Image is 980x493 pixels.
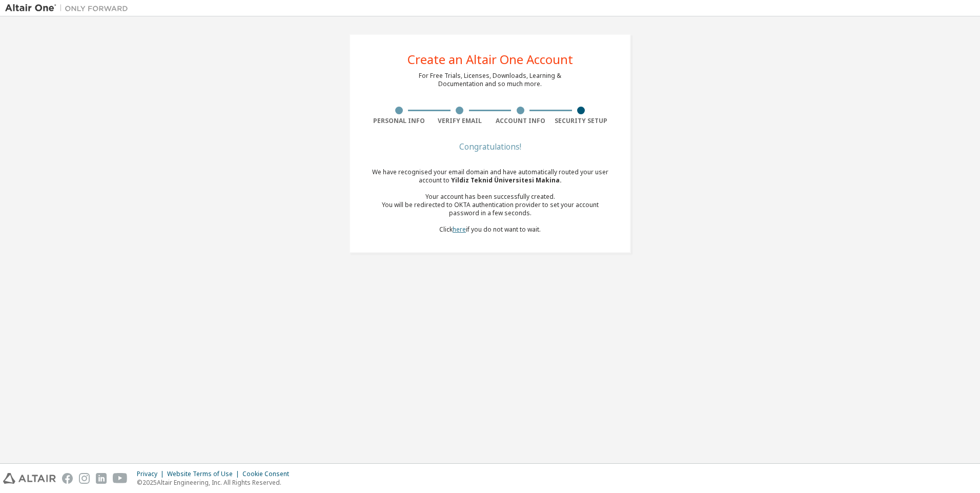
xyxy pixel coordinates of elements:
img: altair_logo.svg [3,473,56,484]
img: facebook.svg [62,473,73,484]
div: Personal Info [369,117,430,125]
img: Altair One [5,3,133,13]
a: here [453,225,466,234]
div: Security Setup [551,117,612,125]
div: Verify Email [430,117,491,125]
div: Cookie Consent [242,470,295,478]
img: linkedin.svg [96,473,107,484]
div: Website Terms of Use [167,470,242,478]
div: Create an Altair One Account [407,53,573,66]
img: youtube.svg [113,473,128,484]
div: Congratulations! [369,143,611,150]
div: You will be redirected to OKTA authentication provider to set your account password in a few seco... [369,201,611,217]
p: © 2025 Altair Engineering, Inc. All Rights Reserved. [137,478,295,487]
div: Your account has been successfully created. [369,193,611,201]
div: For Free Trials, Licenses, Downloads, Learning & Documentation and so much more. [419,72,561,88]
img: instagram.svg [79,473,90,484]
div: Account Info [490,117,551,125]
div: Privacy [137,470,167,478]
div: We have recognised your email domain and have automatically routed your user account to Click if ... [369,168,611,234]
span: Yildiz Teknid Üniversitesi Makina . [451,176,562,184]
